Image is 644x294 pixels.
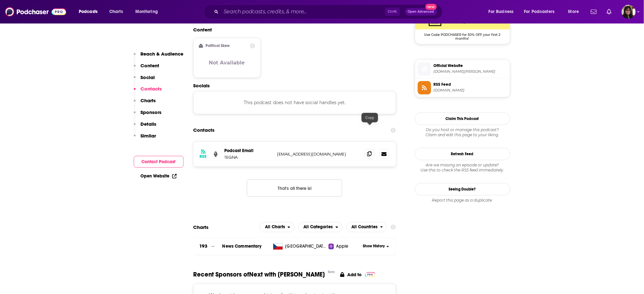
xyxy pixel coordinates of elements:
button: Similar [134,133,156,144]
p: Social [141,74,155,80]
button: open menu [346,222,387,232]
p: Add to [348,272,362,277]
span: Charts [109,7,123,16]
h2: Categories [298,222,342,232]
input: Search podcasts, credits, & more... [221,7,385,17]
button: open menu [484,7,522,17]
h2: Charts [193,224,209,230]
button: open menu [520,7,564,17]
button: open menu [74,7,106,17]
a: Official Website[DOMAIN_NAME][PERSON_NAME] [418,62,507,76]
a: Seeing Double? [415,183,510,195]
button: Open AdvancedNew [405,8,437,16]
button: Sponsors [134,109,162,121]
h2: Platforms [260,222,295,232]
a: [GEOGRAPHIC_DATA] [271,243,329,250]
div: Report this page as a duplicate. [415,198,510,203]
span: Czech Republic [285,243,327,250]
span: For Podcasters [524,7,555,16]
button: Charts [134,97,156,109]
button: Show History [361,244,391,249]
span: feeds.simplecast.com [434,88,507,93]
p: Podcast Email [225,148,272,153]
p: Reach & Audience [141,51,184,57]
p: [EMAIL_ADDRESS][DOMAIN_NAME] [277,151,360,157]
div: Copy [362,113,378,122]
span: Monitoring [135,7,158,16]
h2: Content [193,27,391,33]
p: Charts [141,97,156,104]
p: Similar [141,133,156,139]
a: Charts [105,7,127,17]
img: User Profile [622,5,636,19]
span: Podcasts [79,7,98,16]
a: 193 [193,237,222,255]
button: Contact Podcast [134,156,184,168]
img: Podchaser - Follow, Share and Rate Podcasts [5,6,66,18]
h2: Political Skew [206,43,230,48]
a: Apple [329,243,361,250]
h3: RSS [200,154,207,159]
button: Claim This Podcast [415,112,510,125]
span: next-with-kyle-clark.simplecast.com [434,69,507,74]
button: Reach & Audience [134,51,184,63]
h3: Not Available [209,60,245,66]
button: Nothing here. [247,179,342,197]
a: News Commentary [222,244,262,249]
a: Add to [340,271,376,278]
span: Show History [363,244,385,249]
button: Social [134,74,155,86]
span: For Business [489,7,514,16]
button: Show profile menu [622,5,636,19]
h2: Socials [193,83,396,89]
span: Recent Sponsors of Next with [PERSON_NAME] [193,271,325,278]
div: This podcast does not have social handles yet. [193,91,396,114]
span: RSS Feed [434,82,507,87]
p: Contacts [141,86,162,92]
img: Pro Logo [365,272,376,277]
span: Ctrl K [385,8,400,16]
a: SimpleCast Deal: Use Code: PODCHASER for 50% OFF your first 2 months! [415,10,510,40]
div: Claim and edit this page to your liking. [415,127,510,137]
span: Apple [336,243,349,250]
button: Refresh Feed [415,148,510,160]
span: Open Advanced [408,10,434,13]
div: Beta [328,270,335,274]
span: All Countries [352,225,378,229]
p: TEGNA [225,155,272,160]
a: RSS Feed[DOMAIN_NAME] [418,81,507,94]
span: Do you host or manage this podcast? [415,127,510,132]
h2: Contacts [193,124,215,136]
button: Content [134,63,159,74]
a: Show notifications dropdown [604,6,614,17]
span: Use Code: PODCHASER for 50% OFF your first 2 months! [415,29,510,41]
span: All Charts [265,225,285,229]
div: Are we missing an episode or update? Use this to check the RSS feed immediately. [415,163,510,173]
span: More [568,7,579,16]
h2: Countries [346,222,387,232]
div: Search podcasts, credits, & more... [210,4,449,19]
a: Show notifications dropdown [588,6,599,17]
a: Open Website [141,173,177,179]
h3: 193 [199,243,207,250]
button: open menu [131,7,166,17]
button: open menu [298,222,342,232]
p: Content [141,63,159,69]
span: All Categories [304,225,333,229]
button: Details [134,121,157,133]
button: open menu [564,7,587,17]
button: Contacts [134,86,162,97]
p: Details [141,121,157,127]
p: Sponsors [141,109,162,115]
span: Logged in as parulyadav [622,5,636,19]
button: open menu [260,222,295,232]
span: New [425,4,437,10]
span: Official Website [434,63,507,69]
